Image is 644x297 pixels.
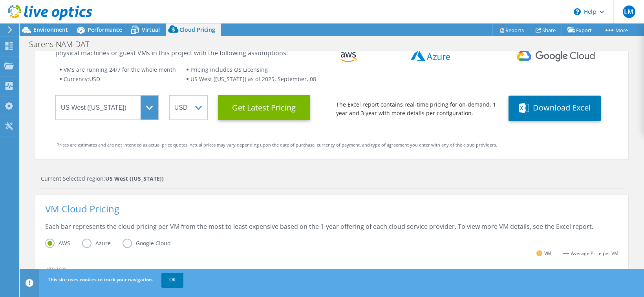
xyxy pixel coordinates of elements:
[571,249,618,258] span: Average Price per VM
[161,273,183,287] a: OK
[33,26,68,33] span: Environment
[64,75,100,83] span: Currency: USD
[123,239,183,248] label: Google Cloud
[45,222,618,239] div: Each bar represents the cloud pricing per VM from the most to least expensive based on the 1-year...
[57,141,607,149] div: Prices are estimates and are not intended as actual price quotes. Actual prices may vary dependin...
[64,66,176,73] span: VMs are running 24/7 for the whole month
[598,24,634,36] a: More
[179,26,215,33] span: Cloud Pricing
[562,24,598,36] a: Export
[142,26,160,33] span: Virtual
[509,96,601,121] button: Download Excel
[574,8,581,15] svg: \n
[623,5,635,18] span: LM
[544,249,551,258] span: VM
[88,26,122,33] span: Performance
[41,174,624,183] div: Current Selected region:
[26,40,101,49] h1: Sarens-NAM-DAT
[218,95,310,120] button: Get Latest Pricing
[190,66,268,73] span: Pricing includes OS Licensing
[105,175,164,182] strong: US West ([US_STATE])
[45,205,618,222] div: VM Cloud Pricing
[45,239,82,248] label: AWS
[530,24,562,36] a: Share
[492,24,530,36] a: Reports
[47,266,66,271] text: USD 3,000
[336,100,499,118] div: The Excel report contains real-time pricing for on-demand, 1 year and 3 year with more details pe...
[190,75,316,83] span: US West ([US_STATE]) as of 2025, September, 08
[48,276,153,283] span: This site uses cookies to track your navigation.
[82,239,123,248] label: Azure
